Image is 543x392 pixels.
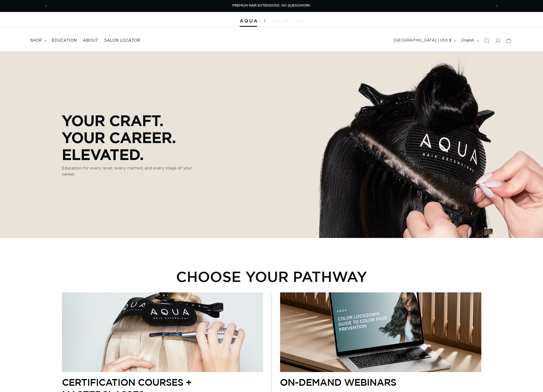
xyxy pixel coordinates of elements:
[394,38,452,43] span: [GEOGRAPHIC_DATA] | USD $
[272,19,304,22] img: aqualyna.com
[27,35,49,46] summary: shop
[176,268,367,285] p: Choose Your Pathway
[83,38,98,43] span: About
[461,38,474,43] span: English
[280,376,481,388] p: On-Demand Webinars
[391,36,458,45] button: [GEOGRAPHIC_DATA] | USD $
[101,35,143,46] a: Salon Locator
[30,38,42,43] span: shop
[80,35,101,46] a: About
[492,1,503,11] button: Next announcement
[62,112,204,163] p: Your Craft. Your Career. Elevated.
[481,35,492,46] summary: Search
[240,19,257,23] img: Aqua Hair Extensions
[49,35,80,46] a: Education
[41,1,52,11] button: Previous announcement
[458,36,481,45] button: English
[62,165,204,177] p: Education for every level, every method, and every stage of your career.
[232,4,311,7] span: PREMIUM HAIR EXTENSIONS. NO GUESSWORK.
[52,38,77,43] span: Education
[104,38,140,43] span: Salon Locator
